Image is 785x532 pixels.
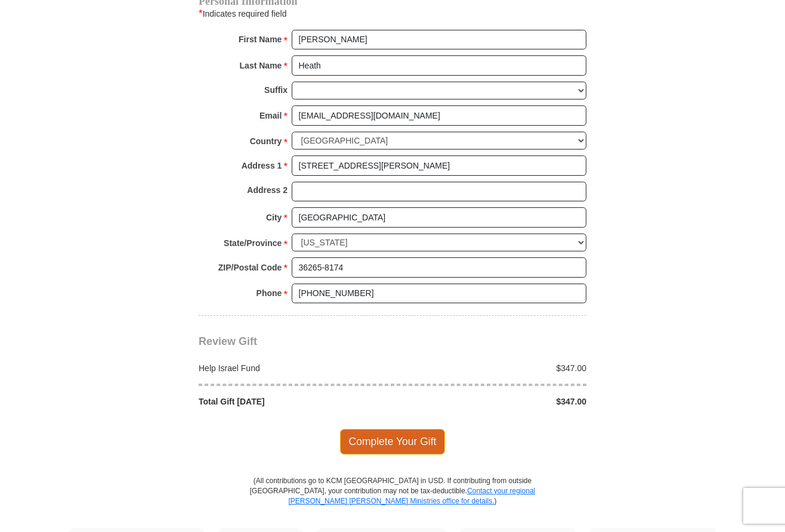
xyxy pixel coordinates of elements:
[264,82,288,98] strong: Suffix
[199,335,257,347] span: Review Gift
[392,362,593,374] div: $347.00
[240,57,282,74] strong: Last Name
[247,182,288,198] strong: Address 2
[340,429,446,454] span: Complete Your Gift
[193,362,393,374] div: Help Israel Fund
[249,476,536,528] p: (All contributions go to KCM [GEOGRAPHIC_DATA] in USD. If contributing from outside [GEOGRAPHIC_D...
[242,157,282,174] strong: Address 1
[224,235,282,251] strong: State/Province
[199,7,586,21] div: Indicates required field
[266,209,282,226] strong: City
[259,107,282,124] strong: Email
[218,259,282,276] strong: ZIP/Postal Code
[392,396,593,407] div: $347.00
[288,487,535,505] a: Contact your regional [PERSON_NAME] [PERSON_NAME] Ministries office for details.
[193,396,393,407] div: Total Gift [DATE]
[250,133,282,150] strong: Country
[239,31,282,48] strong: First Name
[256,285,282,301] strong: Phone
